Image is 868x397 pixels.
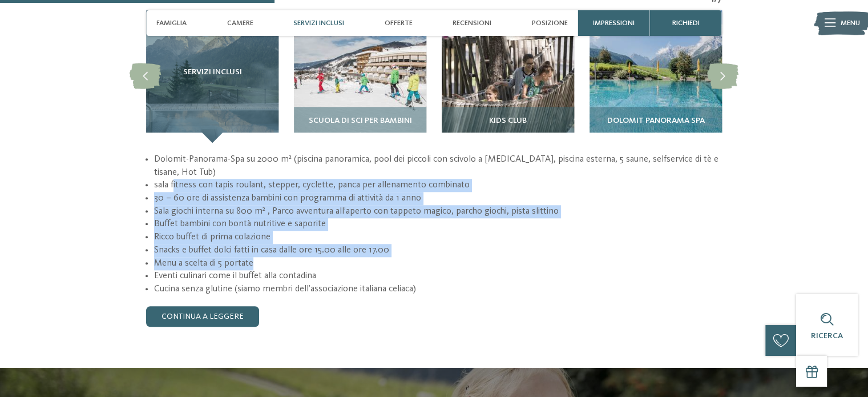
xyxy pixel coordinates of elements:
[156,19,187,27] span: Famiglia
[154,270,722,283] li: Eventi culinari come il buffet alla contadina
[154,283,722,296] li: Cucina senza glutine (siamo membri dell’associazione italiana celiaca)
[154,179,722,192] li: sala fitness con tapis roulant, stepper, cyclette, panca per allenamento combinato
[154,244,722,257] li: Snacks e buffet dolci fatti in casa dalle ore 15.00 alle ore 17.00
[154,218,722,231] li: Buffet bambini con bontà nutritive e saporite
[183,68,241,77] span: Servizi inclusi
[293,19,344,27] span: Servizi inclusi
[146,306,259,327] a: continua a leggere
[532,19,568,27] span: Posizione
[154,231,722,244] li: Ricco buffet di prima colazione
[385,19,413,27] span: Offerte
[154,205,722,218] li: Sala giochi interna su 800 m² , Parco avventura all’aperto con tappeto magico, parcho giochi, pis...
[607,117,704,126] span: Dolomit Panorama SPA
[154,153,722,179] li: Dolomit-Panorama-Spa su 2000 m² (piscina panoramica, pool dei piccoli con scivolo a [MEDICAL_DATA...
[672,19,700,27] span: richiedi
[154,257,722,270] li: Menu a scelta di 5 portate
[154,192,722,205] li: 30 – 60 ore di assistenza bambini con programma di attività da 1 anno
[308,117,411,126] span: Scuola di sci per bambini
[227,19,253,27] span: Camere
[442,10,574,143] img: Il nostro family hotel a Sesto, il vostro rifugio sulle Dolomiti.
[811,332,843,340] span: Ricerca
[593,19,635,27] span: Impressioni
[489,117,527,126] span: Kids Club
[453,19,491,27] span: Recensioni
[294,10,426,143] img: Il nostro family hotel a Sesto, il vostro rifugio sulle Dolomiti.
[590,10,722,143] img: Il nostro family hotel a Sesto, il vostro rifugio sulle Dolomiti.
